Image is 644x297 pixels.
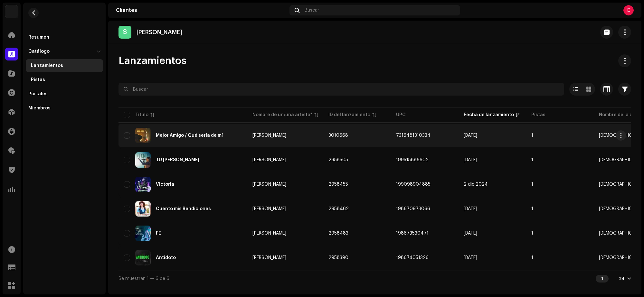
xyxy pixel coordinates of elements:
span: 3 jul 2025 [464,158,477,162]
div: Portales [28,91,48,97]
div: Pistas [31,77,45,82]
div: Nombre de un/una artista* [252,112,312,118]
div: Lanzamientos [31,63,63,68]
span: 1 [531,133,533,138]
div: 1 [596,275,609,283]
span: 199515886602 [396,158,429,162]
span: Shantel Montealegre [252,207,318,211]
div: Resumen [28,35,49,40]
div: 24 [619,276,625,281]
div: [PERSON_NAME] [252,158,286,162]
div: Catálogo [28,49,50,54]
span: 2 dic 2024 [464,182,488,187]
span: Shantel Montealegre [252,182,318,187]
span: Shantel Montealegre [252,133,318,138]
div: ID del lanzamiento [328,112,370,118]
span: Lanzamientos [118,54,186,67]
img: b0ad06a2-fc67-4620-84db-15bc5929e8a0 [5,5,18,18]
span: 3010668 [328,133,348,138]
input: Buscar [118,83,564,96]
re-m-nav-item: Portales [26,88,103,100]
re-m-nav-dropdown: Catálogo [26,45,103,86]
img: e0c1d653-854e-4bdc-8073-8b5c3018d6d2 [135,201,151,217]
div: E [623,5,634,15]
span: 1 [531,255,533,260]
span: 18 jun 2024 [464,231,477,236]
re-m-nav-item: Miembros [26,102,103,115]
p: [PERSON_NAME] [137,29,182,36]
span: 198674051326 [396,255,429,260]
img: 3c91b7ee-5993-4ae0-a579-0565e8909f46 [135,128,151,143]
img: 79b0c3be-96fb-4341-a22c-625df99b6935 [135,177,151,192]
re-m-nav-item: Pistas [26,73,103,86]
div: [PERSON_NAME] [252,231,286,236]
span: 199098904885 [396,182,431,187]
span: 1 [531,158,533,162]
span: 2958390 [328,255,348,260]
div: [PERSON_NAME] [252,182,286,187]
span: Shantel Montealegre [252,255,318,260]
span: 2958455 [328,182,348,187]
span: 198673530471 [396,231,429,236]
div: Clientes [116,8,287,13]
span: 1 [531,182,533,187]
div: [PERSON_NAME] [252,133,286,138]
span: Se muestran 1 — 6 de 6 [118,276,169,281]
span: 1 [531,207,533,211]
div: TU GLORIA [156,158,199,162]
div: Fecha de lanzamiento [464,112,514,118]
span: 2958462 [328,207,349,211]
img: 86437396-ead8-4174-bda6-e81a85face14 [135,152,151,168]
div: Mejor Amigo / Qué sería de mí [156,133,223,138]
div: Antidoto [156,255,176,260]
span: 1 [531,231,533,236]
span: 8 jul 2024 [464,207,477,211]
span: 198670973066 [396,207,430,211]
div: Cuento mis Bendiciones [156,207,211,211]
span: Buscar [305,8,319,13]
span: 7316481310334 [396,133,431,138]
div: Título [135,112,148,118]
div: Victoria [156,182,174,187]
div: FE [156,231,161,236]
span: 17 oct 2025 [464,133,477,138]
span: 2958483 [328,231,348,236]
span: 2958505 [328,158,348,162]
span: Shantel Montealegre [252,158,318,162]
div: Miembros [28,106,51,111]
div: [PERSON_NAME] [252,255,286,260]
img: 94afe927-20ea-412c-bc79-ad3dccd39f3d [135,250,151,265]
div: S [118,26,131,39]
re-m-nav-item: Resumen [26,31,103,44]
span: 15 jun 2024 [464,255,477,260]
div: [PERSON_NAME] [252,207,286,211]
span: Shantel Montealegre [252,231,318,236]
img: 36de3504-1b8c-4bc6-baae-9e7ec9a13702 [135,226,151,241]
re-m-nav-item: Lanzamientos [26,59,103,72]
